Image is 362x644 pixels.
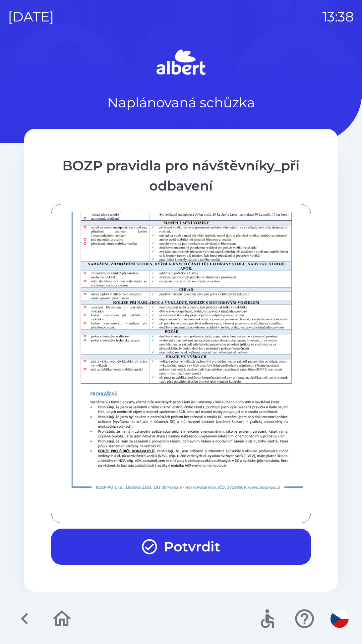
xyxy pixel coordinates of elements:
img: Logo [24,47,338,79]
p: 13:38 [322,7,354,27]
div: BOZP pravidla pro návštěvníky_při odbavení [51,156,311,196]
img: cs flag [330,610,349,628]
p: Naplánovaná schůzka [107,93,255,113]
p: [DATE] [8,7,54,27]
img: t5iKY4Cocv4gECBCogIEgBgIECBAgQIAAAQIEDAQNECBAgAABAgQIECCwAh4EVRAgQIAAAQIECBAg4EHQAAECBAgQIECAAAEC... [59,128,319,496]
button: Potvrdit [51,529,311,565]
